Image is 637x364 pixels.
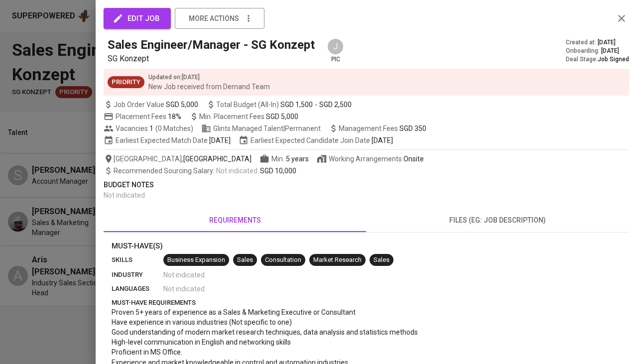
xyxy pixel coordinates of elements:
[163,255,229,265] span: Business Expansion
[339,124,426,132] span: Management Fees
[319,100,352,110] span: SGD 2,500
[104,8,171,29] button: edit job
[104,180,629,190] p: Budget Notes
[403,154,424,164] div: Onsite
[309,255,366,265] span: Market Research
[115,12,160,25] span: edit job
[112,284,163,294] p: languages
[206,100,352,110] span: Total Budget (All-In)
[598,56,629,63] span: Job Signed
[373,214,624,227] span: files (eg: job description)
[566,47,629,55] div: Onboarding :
[110,214,361,227] span: requirements
[104,135,231,145] span: Earliest Expected Match Date
[148,82,270,92] p: New Job received from Demand Team
[108,78,144,87] span: Priority
[598,38,616,47] span: [DATE]
[201,123,321,133] span: Glints Managed Talent | Permanent
[112,308,356,316] span: Proven 5+ years of experience as a Sales & Marketing Executive or Consultant
[104,100,198,110] span: Job Order Value
[104,191,146,199] span: Not indicated .
[166,100,198,110] span: SGD 5,000
[566,55,629,64] div: Deal Stage :
[112,328,418,336] span: Good understanding of modern market research techniques, data analysis and statistics methods
[112,318,292,326] span: Have experience in various industries (Not specific to one)
[286,155,309,163] span: 5 years
[163,284,206,294] span: Not indicated .
[108,54,149,63] span: SG Konzept
[114,167,216,175] span: Recommended Sourcing Salary :
[112,255,163,265] p: skills
[168,113,181,121] span: 18%
[261,255,305,265] span: Consultation
[183,154,252,164] span: [GEOGRAPHIC_DATA]
[327,38,344,55] div: J
[148,123,153,133] span: 1
[315,100,317,110] span: -
[189,12,239,25] span: more actions
[566,38,629,47] div: Created at :
[239,135,393,145] span: Earliest Expected Candidate Join Date
[216,167,259,175] span: Not indicated .
[112,338,291,346] span: High-level communication in English and networking skills
[104,154,252,164] span: [GEOGRAPHIC_DATA] ,
[601,47,619,55] span: [DATE]
[163,270,206,280] span: Not indicated .
[280,100,313,110] span: SGD 1,500
[199,113,298,121] span: Min. Placement Fees
[271,155,309,163] span: Min.
[327,38,344,64] div: pic
[104,123,193,133] span: Vacancies ( 0 Matches )
[266,113,298,121] span: SGD 5,000
[260,167,296,175] span: SGD 10,000
[112,270,163,280] p: industry
[112,298,621,308] p: must-have requirements
[108,37,315,53] h5: Sales Engineer/Manager - SG Konzept
[112,348,182,356] span: Proficient in MS Office.
[175,8,264,29] button: more actions
[233,255,257,265] span: Sales
[372,135,393,145] span: [DATE]
[209,135,231,145] span: [DATE]
[116,113,181,121] span: Placement Fees
[148,73,270,82] p: Updated on : [DATE]
[112,241,621,252] p: Must-Have(s)
[317,154,424,164] span: Working Arrangements
[399,124,426,132] span: SGD 350
[370,255,393,265] span: Sales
